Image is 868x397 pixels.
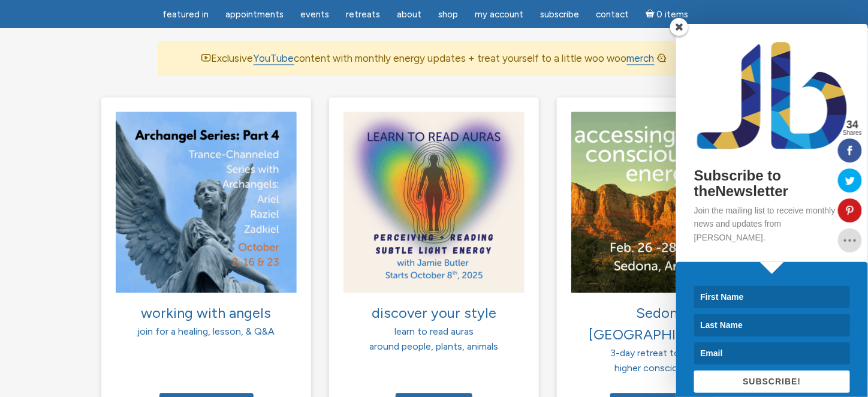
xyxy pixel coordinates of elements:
[596,9,629,20] span: Contact
[694,314,850,336] input: Last Name
[138,326,275,337] span: join for a healing, lesson, & Q&A
[394,326,474,337] span: learn to read auras
[743,377,801,386] span: SUBSCRIBE!
[372,304,496,321] span: discover your style
[438,9,458,20] span: Shop
[370,341,499,352] span: around people, plants, animals
[694,371,850,393] button: SUBSCRIBE!
[657,10,689,19] span: 0 items
[589,3,636,26] a: Contact
[694,286,850,308] input: First Name
[339,3,387,26] a: Retreats
[293,3,336,26] a: Events
[694,342,850,365] input: Email
[843,130,862,136] span: Shares
[218,3,291,26] a: Appointments
[646,9,657,20] i: Cart
[155,3,216,26] a: featured in
[300,9,329,20] span: Events
[431,3,465,26] a: Shop
[694,204,850,244] p: Join the mailing list to receive monthly news and updates from [PERSON_NAME].
[254,52,294,65] a: YouTube
[475,9,523,20] span: My Account
[225,9,284,20] span: Appointments
[694,168,850,200] h2: Subscribe to theNewsletter
[141,304,272,321] span: working with angels
[162,9,209,20] span: featured in
[158,41,710,76] div: Exclusive content with monthly energy updates + treat yourself to a little woo woo
[540,9,579,20] span: Subscribe
[397,9,421,20] span: About
[533,3,586,26] a: Subscribe
[843,119,862,130] span: 34
[468,3,531,26] a: My Account
[346,9,380,20] span: Retreats
[390,3,429,26] a: About
[638,2,696,26] a: Cart0 items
